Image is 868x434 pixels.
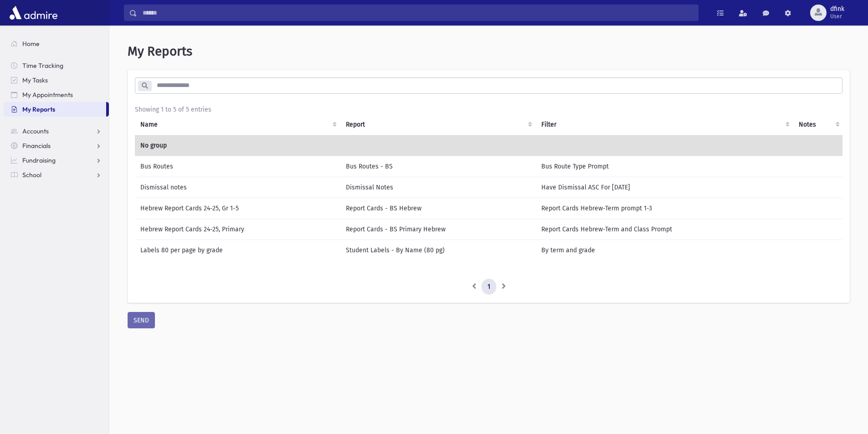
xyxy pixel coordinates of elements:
[22,156,56,164] span: Fundraising
[793,114,843,135] th: Notes : activate to sort column ascending
[22,61,63,70] span: Time Tracking
[135,114,340,135] th: Name: activate to sort column ascending
[340,156,536,177] td: Bus Routes - BS
[536,177,793,198] td: Have Dismissal ASC For [DATE]
[536,114,793,135] th: Filter : activate to sort column ascending
[4,87,109,102] a: My Appointments
[128,312,155,328] button: SEND
[340,240,536,260] td: Student Labels - By Name (80 pg)
[22,127,49,135] span: Accounts
[4,124,109,138] a: Accounts
[536,240,793,260] td: By term and grade
[135,240,340,260] td: Labels 80 per page by grade
[128,44,192,59] span: My Reports
[536,219,793,240] td: Report Cards Hebrew-Term and Class Prompt
[4,138,109,153] a: Financials
[22,142,51,150] span: Financials
[137,5,698,21] input: Search
[4,36,109,51] a: Home
[340,177,536,198] td: Dismissal Notes
[22,76,48,84] span: My Tasks
[536,156,793,177] td: Bus Route Type Prompt
[4,168,109,182] a: School
[4,102,106,117] a: My Reports
[7,4,60,22] img: AdmirePro
[4,153,109,168] a: Fundraising
[4,58,109,73] a: Time Tracking
[340,198,536,219] td: Report Cards - BS Hebrew
[22,105,55,113] span: My Reports
[536,198,793,219] td: Report Cards Hebrew-Term prompt 1-3
[4,73,109,87] a: My Tasks
[340,114,536,135] th: Report: activate to sort column ascending
[135,156,340,177] td: Bus Routes
[135,135,843,156] td: No group
[830,13,844,20] span: User
[135,198,340,219] td: Hebrew Report Cards 24-25, Gr 1-5
[135,105,842,114] div: Showing 1 to 5 of 5 entries
[135,219,340,240] td: Hebrew Report Cards 24-25, Primary
[22,91,73,99] span: My Appointments
[482,279,496,295] a: 1
[830,5,844,13] span: dfink
[22,40,40,48] span: Home
[22,171,41,179] span: School
[135,177,340,198] td: Dismissal notes
[340,219,536,240] td: Report Cards - BS Primary Hebrew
